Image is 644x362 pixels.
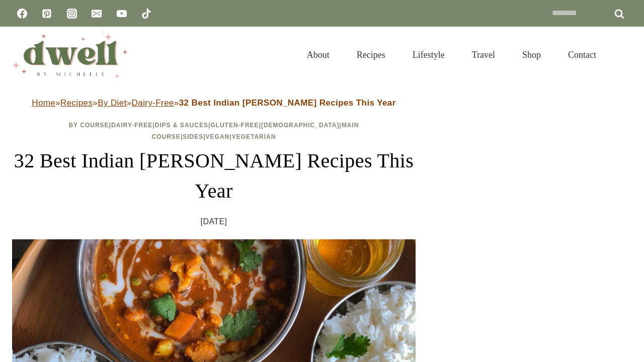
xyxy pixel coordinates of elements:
a: By Course [68,122,109,129]
a: Instagram [62,4,82,24]
img: DWELL by michelle [12,32,128,78]
a: [DEMOGRAPHIC_DATA] [261,122,340,129]
strong: 32 Best Indian [PERSON_NAME] Recipes This Year [179,98,396,108]
a: Home [32,98,55,108]
a: Lifestyle [399,37,458,72]
a: Sides [183,133,203,140]
a: Contact [554,37,610,72]
a: Dairy-Free [132,98,174,108]
a: Recipes [343,37,399,72]
a: YouTube [112,4,132,24]
a: TikTok [136,4,156,24]
a: Shop [509,37,554,72]
time: [DATE] [201,214,227,229]
a: Dairy-Free [111,122,152,129]
a: By Diet [98,98,127,108]
a: Pinterest [37,4,57,24]
a: Facebook [12,4,32,24]
span: » » » » [32,98,395,108]
h1: 32 Best Indian [PERSON_NAME] Recipes This Year [12,146,416,206]
span: | | | | | | | | [68,122,359,140]
button: View Search Form [615,46,632,63]
a: Recipes [60,98,93,108]
a: Vegetarian [232,133,276,140]
nav: Primary Navigation [293,37,610,72]
a: Vegan [206,133,230,140]
a: About [293,37,343,72]
a: Email [87,4,107,24]
a: Gluten-Free [210,122,259,129]
a: Dips & Sauces [155,122,208,129]
a: Travel [458,37,509,72]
